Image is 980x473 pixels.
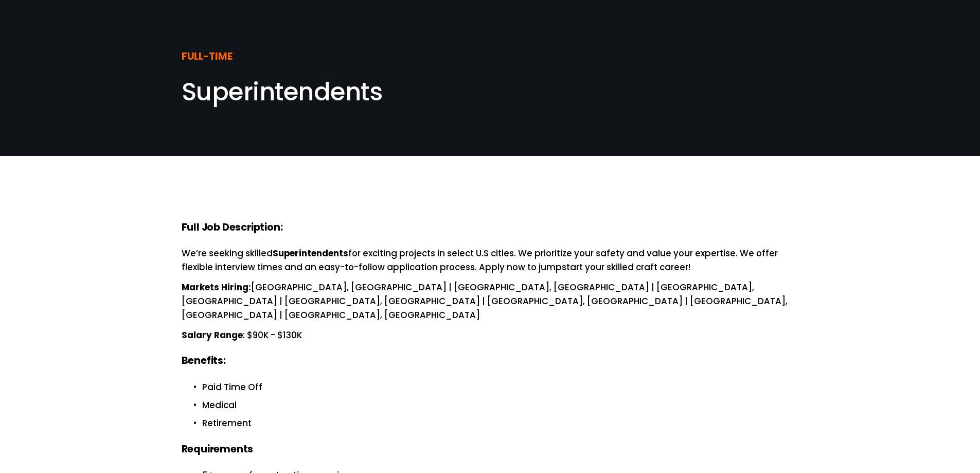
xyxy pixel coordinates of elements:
strong: Markets Hiring: [182,281,251,293]
p: Paid Time Off [202,380,799,394]
p: We’re seeking skilled for exciting projects in select U.S cities. We prioritize your safety and v... [182,247,799,274]
strong: Superintendents [273,247,348,259]
p: Medical [202,398,799,412]
strong: Requirements [182,442,254,456]
strong: Salary Range [182,329,243,341]
strong: Benefits: [182,354,226,367]
strong: FULL-TIME [182,49,233,63]
p: [GEOGRAPHIC_DATA], [GEOGRAPHIC_DATA] | [GEOGRAPHIC_DATA], [GEOGRAPHIC_DATA] | [GEOGRAPHIC_DATA], ... [182,281,799,322]
p: : $90K - $130K [182,328,799,342]
strong: Full Job Description: [182,220,283,234]
span: Superintendents [182,75,383,109]
p: Retirement [202,416,799,430]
